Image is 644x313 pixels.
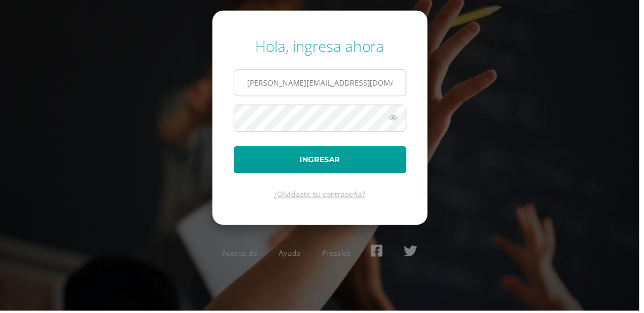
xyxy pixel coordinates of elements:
input: Correo electrónico o usuario [236,70,409,96]
a: Presskit [325,249,352,259]
a: Ayuda [281,249,303,259]
a: ¿Olvidaste tu contraseña? [276,190,368,201]
a: Acerca de [224,249,259,259]
div: Hola, ingresa ahora [235,36,409,57]
button: Ingresar [235,147,409,174]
